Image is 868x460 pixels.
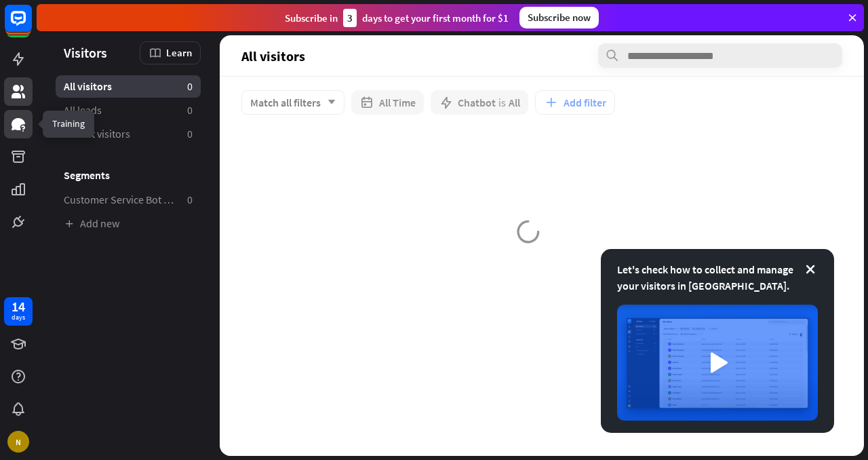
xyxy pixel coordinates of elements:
span: Recent visitors [64,127,130,141]
div: Subscribe now [519,7,599,28]
a: Customer Service Bot — Newsletter 0 [56,189,201,211]
img: image [617,305,818,421]
a: Recent visitors 0 [56,123,201,145]
div: days [12,313,25,322]
a: 14 days [4,297,33,326]
button: Open LiveChat chat widget [11,5,52,46]
span: Learn [166,46,192,59]
aside: 0 [187,127,193,141]
div: 3 [343,9,357,27]
h3: Segments [56,168,201,182]
div: Let's check how to collect and manage your visitors in [GEOGRAPHIC_DATA]. [617,261,818,294]
aside: 0 [187,103,193,117]
div: Subscribe in days to get your first month for $1 [285,9,509,27]
span: All visitors [64,79,112,94]
span: All leads [64,103,102,117]
span: Customer Service Bot — Newsletter [64,193,176,207]
aside: 0 [187,79,193,94]
div: N [7,431,29,453]
div: 14 [12,301,25,313]
a: Add new [56,212,201,235]
span: All visitors [241,48,305,64]
aside: 0 [187,193,193,207]
a: All leads 0 [56,99,201,121]
span: Visitors [64,45,107,60]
